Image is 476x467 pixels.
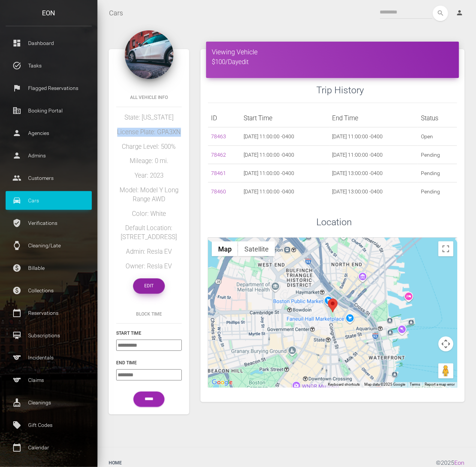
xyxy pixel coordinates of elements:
[439,364,454,379] button: Drag Pegman onto the map to open Street View
[329,183,418,201] td: [DATE] 13:00:00 -0400
[241,127,329,146] td: [DATE] 11:00:00 -0400
[6,394,92,412] a: cleaning_services Cleanings
[6,371,92,390] a: sports Claims
[329,127,418,146] td: [DATE] 11:00:00 -0400
[6,56,92,75] a: task_alt Tasks
[11,420,86,431] p: Gift Codes
[116,224,182,242] h5: Default Location: [STREET_ADDRESS]
[11,150,86,161] p: Admins
[116,262,182,271] h5: Owner: Resla EV
[211,152,226,158] a: 78462
[133,278,165,294] a: Edit
[6,349,92,367] a: sports Incidentals
[116,360,182,367] h6: End Time
[418,146,457,164] td: Pending
[6,439,92,457] a: calendar_today Calendar
[11,240,86,251] p: Cleaning/Late
[212,47,454,57] h4: Viewing Vehicle
[241,183,329,201] td: [DATE] 11:00:00 -0400
[116,311,182,317] h6: Block Time
[11,262,86,274] p: Billable
[329,164,418,183] td: [DATE] 13:00:00 -0400
[365,383,406,387] span: Map data ©2025 Google
[439,337,454,352] button: Map camera controls
[418,127,457,146] td: Open
[410,383,421,387] a: Terms (opens in new tab)
[6,169,92,187] a: people Customers
[317,216,457,229] h3: Location
[455,460,465,467] a: Eon
[241,164,329,183] td: [DATE] 11:00:00 -0400
[116,128,182,137] h5: License Plate: GPA3XN
[211,133,226,139] a: 78463
[116,171,182,180] h5: Year: 2023
[210,378,235,388] img: Google
[208,109,241,127] th: ID
[6,146,92,165] a: person Admins
[6,124,92,142] a: person Agencies
[11,307,86,319] p: Reservations
[11,352,86,364] p: Incidentals
[6,259,92,277] a: paid Billable
[116,113,182,122] h5: State: [US_STATE]
[6,79,92,97] a: flag Flagged Reservations
[116,157,182,166] h5: Mileage: 0 mi.
[439,241,454,256] button: Toggle fullscreen view
[425,383,455,387] a: Report a map error
[6,281,92,300] a: paid Collections
[11,127,86,139] p: Agencies
[11,105,86,116] p: Booking Portal
[6,326,92,345] a: card_membership Subscriptions
[211,189,226,195] a: 78460
[6,214,92,232] a: verified_user Verifications
[418,109,457,127] th: Status
[328,382,360,388] button: Keyboard shortcuts
[116,186,182,204] h5: Model: Model Y Long Range AWD
[241,109,329,127] th: Start Time
[116,94,182,101] h6: All Vehicle Info
[6,34,92,52] a: dashboard Dashboard
[11,82,86,94] p: Flagged Reservations
[212,58,454,67] h5: $100/Day
[456,9,464,16] i: person
[116,247,182,256] h5: Admin: Resla EV
[418,183,457,201] td: Pending
[211,170,226,176] a: 78461
[11,217,86,229] p: Verifications
[109,4,123,22] a: Cars
[212,241,238,256] button: Show street map
[238,241,275,256] button: Show satellite imagery
[11,37,86,49] p: Dashboard
[418,164,457,183] td: Pending
[11,285,86,296] p: Collections
[329,109,418,127] th: End Time
[11,60,86,71] p: Tasks
[11,397,86,409] p: Cleanings
[6,101,92,120] a: corporate_fare Booking Portal
[11,330,86,341] p: Subscriptions
[11,172,86,184] p: Customers
[6,236,92,255] a: watch Cleaning/Late
[6,304,92,322] a: calendar_today Reservations
[6,191,92,210] a: drive_eta Cars
[210,378,235,388] a: Open this area in Google Maps (opens a new window)
[11,442,86,454] p: Calendar
[6,416,92,435] a: local_offer Gift Codes
[116,330,182,337] h6: Start Time
[238,58,248,66] a: edit
[317,84,457,97] h3: Trip History
[241,146,329,164] td: [DATE] 11:00:00 -0400
[11,375,86,386] p: Claims
[433,6,448,21] button: search
[116,210,182,219] h5: Color: White
[329,146,418,164] td: [DATE] 11:00:00 -0400
[125,30,174,79] img: 168.jpg
[11,195,86,206] p: Cars
[116,142,182,151] h5: Charge Level: 500%
[451,6,470,21] a: person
